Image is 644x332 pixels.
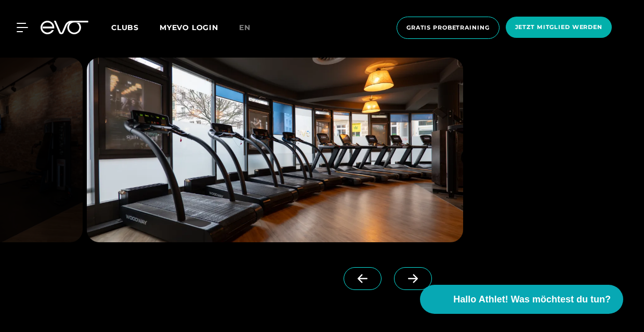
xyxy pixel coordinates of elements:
a: Gratis Probetraining [393,17,503,39]
a: Clubs [111,22,160,32]
button: Hallo Athlet! Was möchtest du tun? [420,285,623,314]
img: evofitness [87,58,463,242]
span: Hallo Athlet! Was möchtest du tun? [453,293,611,307]
a: Jetzt Mitglied werden [503,17,615,39]
span: Jetzt Mitglied werden [515,23,602,32]
a: MYEVO LOGIN [160,23,218,32]
span: en [239,23,251,32]
span: Clubs [111,23,139,32]
span: Gratis Probetraining [406,23,490,32]
a: en [239,22,263,34]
